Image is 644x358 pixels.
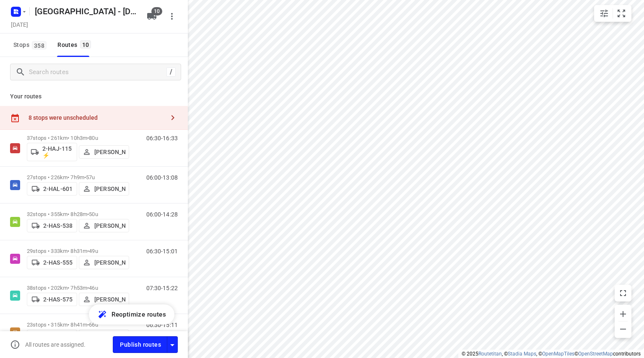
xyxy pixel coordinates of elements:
button: More [164,8,180,25]
button: 2-HAJ-115 ⚡ [27,143,77,161]
button: [PERSON_NAME] [79,145,129,159]
button: Fit zoom [613,5,630,22]
span: 46u [89,285,98,291]
p: 2-HAS-555 [43,259,73,266]
span: • [84,174,86,180]
div: Driver app settings [167,339,177,350]
p: [PERSON_NAME] [94,259,125,266]
p: 38 stops • 202km • 7h53m [27,285,129,291]
button: Reoptimize routes [89,304,174,325]
button: [PERSON_NAME] [79,182,129,196]
p: 2-HAJ-115 ⚡ [42,145,73,159]
a: Stadia Maps [508,351,536,357]
span: 50u [89,211,98,217]
span: 57u [86,174,95,180]
p: 23 stops • 315km • 8h41m [27,322,129,328]
p: 07:30-15:22 [146,285,178,291]
p: 29 stops • 333km • 8h31m [27,248,129,254]
button: 10 [143,8,160,25]
p: 06:00-13:08 [146,174,178,181]
h5: Rename [31,5,140,18]
button: [PERSON_NAME] [79,219,129,232]
span: 10 [151,7,162,15]
div: 8 stops were unscheduled [29,114,164,121]
p: [PERSON_NAME] [94,149,125,155]
p: [PERSON_NAME] [94,185,125,192]
button: [PERSON_NAME] [79,256,129,269]
span: 80u [89,135,98,141]
span: • [87,211,89,217]
p: All routes are assigned. [25,341,86,348]
p: [PERSON_NAME] [94,296,125,303]
span: Stops [13,40,49,50]
p: 06:30-16:33 [146,135,178,142]
span: 358 [32,41,47,49]
p: 32 stops • 355km • 8h28m [27,211,129,217]
a: OpenMapTiles [542,351,574,357]
button: Map settings [596,5,613,22]
span: • [87,322,89,328]
div: small contained button group [594,5,631,22]
p: Your routes [10,92,178,101]
div: Routes [57,40,93,50]
a: Routetitan [478,351,502,357]
li: © 2025 , © , © © contributors [462,351,641,357]
span: 66u [89,322,98,328]
span: • [87,248,89,254]
button: Publish routes [113,336,167,353]
p: [PERSON_NAME] [94,222,125,229]
p: 27 stops • 226km • 7h9m [27,174,129,180]
button: 2-HAS-575 [27,293,77,306]
span: • [87,285,89,291]
button: 2-HAS-555 [27,256,77,269]
p: 06:30-15:11 [146,322,178,328]
p: 06:30-15:01 [146,248,178,255]
p: 06:00-14:28 [146,211,178,218]
a: OpenStreetMap [578,351,613,357]
p: 2-HAS-575 [43,296,73,303]
div: / [166,67,176,77]
span: Reoptimize routes [112,309,166,320]
h5: Project date [8,20,31,29]
span: 10 [80,40,91,49]
button: 2-HAS-538 [27,219,77,232]
p: 2-HAS-538 [43,222,73,229]
button: [PERSON_NAME] [79,293,129,306]
span: • [87,135,89,141]
button: 2-HAL-601 [27,182,77,196]
span: 49u [89,248,98,254]
p: 37 stops • 261km • 10h3m [27,135,129,141]
span: Publish routes [120,340,161,350]
p: 2-HAL-601 [43,185,73,192]
input: Search routes [29,66,166,79]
